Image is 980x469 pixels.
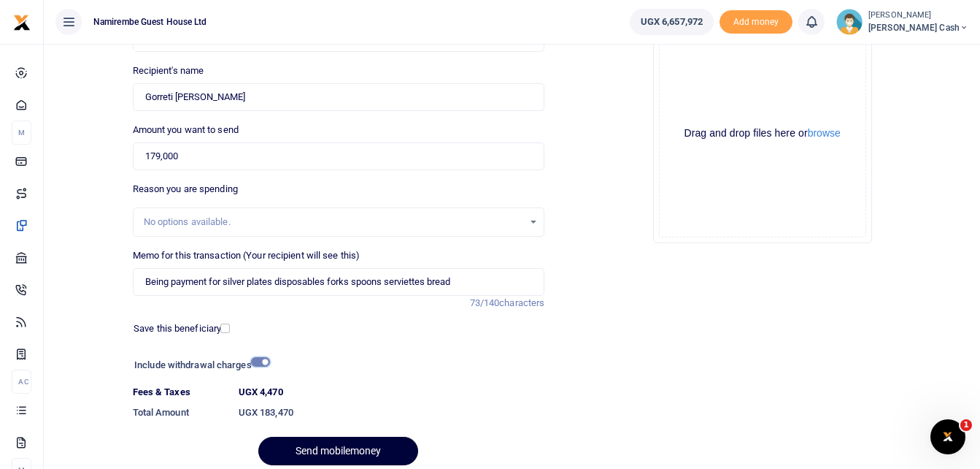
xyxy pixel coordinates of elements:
[239,407,545,419] h6: UGX 183,470
[624,9,719,35] li: Wallet ballance
[134,359,263,371] h6: Include withdrawal charges
[836,9,968,35] a: profile-user [PERSON_NAME] [PERSON_NAME] Cash
[470,297,500,308] span: 73/140
[499,297,544,308] span: characters
[808,128,841,138] button: browse
[133,142,545,170] input: UGX
[868,9,968,22] small: [PERSON_NAME]
[133,64,204,78] label: Recipient's name
[960,419,972,431] span: 1
[144,215,524,229] div: No options available.
[133,123,239,137] label: Amount you want to send
[630,9,714,35] a: UGX 6,657,972
[13,14,31,31] img: logo-small
[133,83,545,111] input: Loading name...
[719,15,792,26] a: Add money
[134,321,221,336] label: Save this beneficiary
[836,9,863,35] img: profile-user
[868,21,968,34] span: [PERSON_NAME] Cash
[719,10,792,34] li: Toup your wallet
[930,419,965,454] iframe: Intercom live chat
[653,24,872,243] div: File Uploader
[12,121,31,145] li: M
[641,15,703,29] span: UGX 6,657,972
[660,126,865,140] div: Drag and drop files here or
[13,16,31,27] a: logo-small logo-large logo-large
[133,268,545,296] input: Enter extra information
[127,385,233,400] dt: Fees & Taxes
[133,407,227,419] h6: Total Amount
[239,385,283,400] label: UGX 4,470
[719,10,792,34] span: Add money
[88,15,213,28] span: Namirembe Guest House Ltd
[133,182,238,197] label: Reason you are spending
[133,248,360,263] label: Memo for this transaction (Your recipient will see this)
[258,437,418,465] button: Send mobilemoney
[12,370,31,394] li: Ac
